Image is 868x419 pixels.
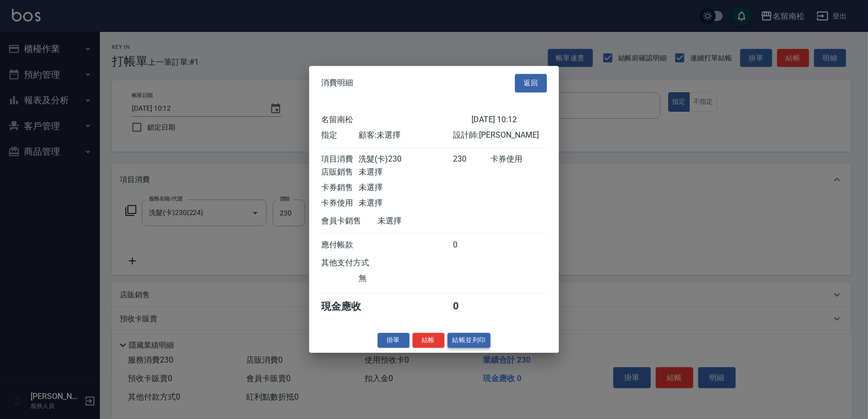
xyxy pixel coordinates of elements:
div: 應付帳款 [321,240,359,250]
div: 洗髮(卡)230 [359,154,452,165]
div: 0 [453,240,490,250]
div: 無 [359,273,452,284]
div: 卡券使用 [490,154,547,165]
div: 項目消費 [321,154,359,165]
div: 店販銷售 [321,167,359,178]
div: 卡券銷售 [321,183,359,193]
span: 消費明細 [321,78,353,88]
div: 卡券使用 [321,198,359,209]
div: 現金應收 [321,300,378,313]
div: 設計師: [PERSON_NAME] [453,130,547,141]
div: 名留南松 [321,115,471,125]
button: 返回 [515,74,547,92]
div: 未選擇 [359,198,452,209]
div: 230 [453,154,490,165]
div: [DATE] 10:12 [471,115,547,125]
div: 會員卡銷售 [321,216,378,226]
button: 掛單 [378,333,410,348]
div: 0 [453,300,490,313]
div: 未選擇 [359,183,452,193]
div: 未選擇 [378,216,471,226]
div: 指定 [321,130,359,141]
div: 未選擇 [359,167,452,178]
div: 顧客: 未選擇 [359,130,452,141]
button: 結帳 [413,333,444,348]
div: 其他支付方式 [321,258,397,268]
button: 結帳並列印 [447,333,491,348]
